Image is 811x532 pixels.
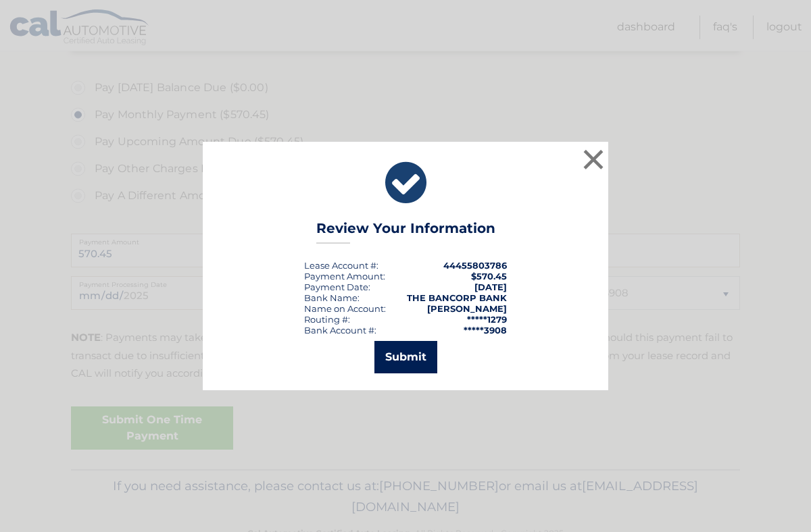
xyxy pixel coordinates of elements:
h3: Review Your Information [316,220,495,244]
span: Payment Date [304,282,368,292]
strong: 44455803786 [443,260,507,271]
span: [DATE] [474,282,507,292]
strong: [PERSON_NAME] [427,303,507,314]
div: : [304,282,370,292]
span: $570.45 [471,271,507,282]
button: × [580,146,607,173]
div: Routing #: [304,314,350,325]
strong: THE BANCORP BANK [407,292,507,303]
div: Payment Amount: [304,271,385,282]
div: Bank Name: [304,292,360,303]
div: Bank Account #: [304,325,376,336]
button: Submit [374,341,437,373]
div: Lease Account #: [304,260,378,271]
div: Name on Account: [304,303,386,314]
